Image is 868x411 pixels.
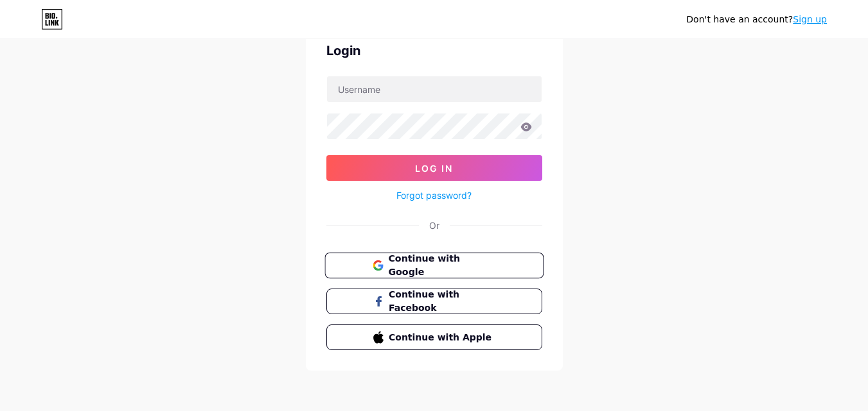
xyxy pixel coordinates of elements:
input: Username [327,76,542,102]
button: Continue with Google [324,253,544,279]
button: Continue with Facebook [326,289,542,314]
a: Continue with Google [326,253,542,278]
span: Continue with Google [388,252,495,280]
span: Log In [415,163,453,174]
div: Login [326,41,542,60]
button: Continue with Apple [326,324,542,350]
span: Continue with Facebook [389,288,495,315]
button: Log In [326,155,542,181]
a: Sign up [793,14,827,24]
div: Don't have an account? [686,13,827,26]
div: Or [429,219,439,232]
span: Continue with Apple [389,331,495,344]
a: Forgot password? [396,189,472,202]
